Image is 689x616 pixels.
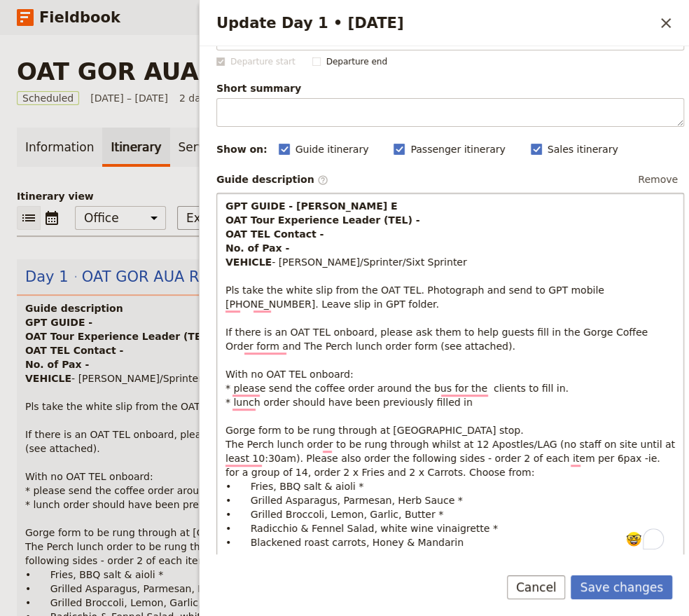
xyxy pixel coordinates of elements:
[25,266,69,287] span: Day 1
[17,206,41,230] button: List view
[571,575,672,599] button: Save changes
[295,142,369,156] span: Guide itinerary
[179,91,256,105] span: 2 days / 1 night
[317,174,328,186] span: ​
[17,189,672,203] p: Itinerary view
[216,172,328,186] label: Guide description
[217,193,683,573] div: To enrich screen reader interactions, please activate Accessibility in Grammarly extension settings
[216,81,684,95] span: Short summary
[326,56,387,67] span: Departure end
[25,301,667,315] h4: Guide description
[632,169,684,190] button: Remove
[17,91,79,105] span: Scheduled
[25,317,223,384] strong: GPT GUIDE - OAT Tour Experience Leader (TEL) - OAT TEL Contact - No. of Pax - VEHICLE
[17,6,120,29] a: Fieldbook
[17,128,102,167] a: Information
[225,200,423,268] strong: GPT GUIDE - [PERSON_NAME] E OAT Tour Experience Leader (TEL) - OAT TEL Contact - No. of Pax - VEH...
[216,13,654,34] h2: Update Day 1 • [DATE]
[216,142,267,156] div: Show on:
[90,91,168,105] span: [DATE] – [DATE]
[82,266,368,287] span: OAT GOR AUA Ref Details - Day & Date
[170,128,237,167] a: Services
[17,57,265,85] h1: OAT GOR AUA1012
[410,142,505,156] span: Passenger itinerary
[654,11,678,35] button: Close drawer
[216,98,684,127] textarea: Short summary
[507,575,566,599] button: Cancel
[25,266,448,287] button: Edit day information
[548,142,618,156] span: Sales itinerary
[41,206,64,230] button: Calendar view
[230,56,295,67] span: Departure start
[225,256,678,548] span: - [PERSON_NAME]/Sprinter/Sixt Sprinter Pls take the white slip from the OAT TEL. Photograph and s...
[102,128,169,167] a: Itinerary
[177,206,258,230] button: Expand all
